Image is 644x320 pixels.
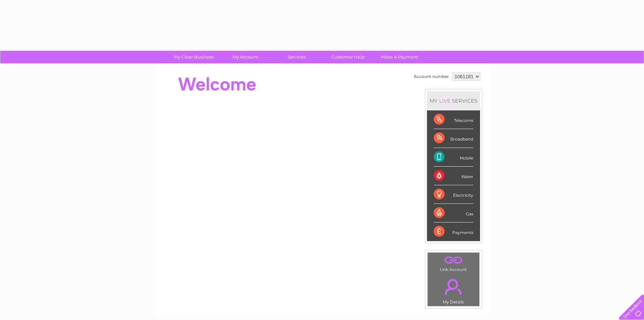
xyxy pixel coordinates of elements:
[166,51,222,63] a: My Clear Business
[269,51,325,63] a: Services
[434,222,473,241] div: Payments
[429,254,478,266] a: .
[434,185,473,204] div: Electricity
[217,51,273,63] a: My Account
[427,273,480,306] td: My Details
[372,51,427,63] a: Make A Payment
[434,148,473,167] div: Mobile
[434,167,473,185] div: Water
[434,204,473,222] div: Gas
[427,91,480,110] div: MY SERVICES
[429,275,478,299] a: .
[412,71,451,82] td: Account number
[434,129,473,148] div: Broadband
[427,252,480,274] td: Link Account
[438,98,452,104] div: LIVE
[434,110,473,129] div: Telecoms
[320,51,376,63] a: Customer Help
